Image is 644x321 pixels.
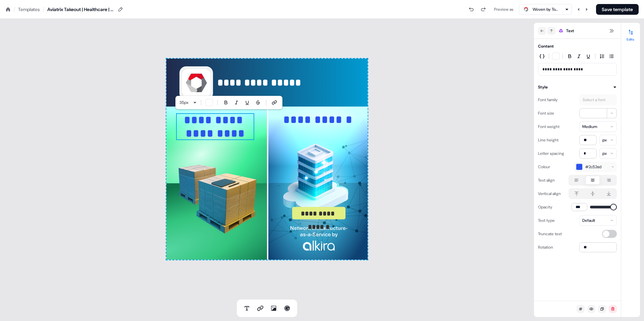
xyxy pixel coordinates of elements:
[538,84,548,90] div: Style
[538,202,552,212] div: Opacity
[538,215,555,226] div: Text type
[538,43,554,50] div: Content
[18,6,40,13] a: Templates
[581,97,607,103] div: Select a font
[538,188,561,199] div: Vertical align
[574,162,617,172] button: #2c52ed
[494,6,514,13] div: Preview as
[538,242,553,253] div: Rotation
[602,137,607,143] div: px
[538,229,562,239] div: Truncate text
[47,6,114,13] div: Aviatrix Takeout | Healthcare | Ad 3
[582,123,597,130] div: Medium
[13,6,15,13] div: /
[519,4,572,15] button: Woven by Toyota
[582,217,595,224] div: Default
[602,150,607,157] div: px
[179,99,189,106] span: 35 px
[538,84,617,90] button: Style
[585,164,601,170] span: #2c52ed
[538,94,558,105] div: Font family
[538,121,559,132] div: Font weight
[538,175,555,186] div: Text align
[538,108,554,119] div: Font size
[533,6,559,13] div: Woven by Toyota
[177,99,193,107] button: 35px
[566,27,574,34] span: Text
[579,94,617,105] button: Select a font
[621,27,640,42] button: Edits
[596,4,639,15] button: Save template
[538,148,564,159] div: Letter spacing
[43,6,45,13] div: /
[538,162,550,172] div: Colour
[538,135,558,145] div: Line height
